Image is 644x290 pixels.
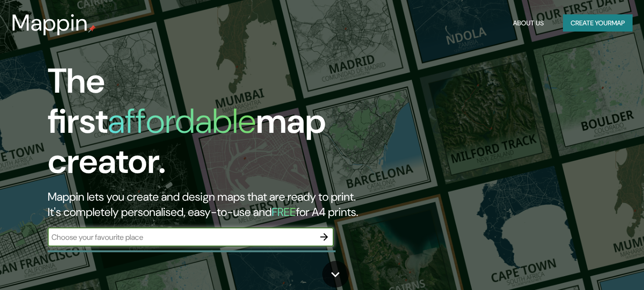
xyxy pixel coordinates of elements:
iframe: Help widget launcher [559,253,634,279]
button: About Us [509,14,548,32]
h1: The first map creator. [48,61,370,189]
h5: FREE [272,204,296,219]
button: Create yourmap [563,14,633,32]
img: mappin-pin [88,25,96,32]
input: Choose your favourite place [48,232,315,243]
h2: Mappin lets you create and design maps that are ready to print. It's completely personalised, eas... [48,189,370,220]
h1: affordable [108,99,256,143]
h3: Mappin [11,10,88,36]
